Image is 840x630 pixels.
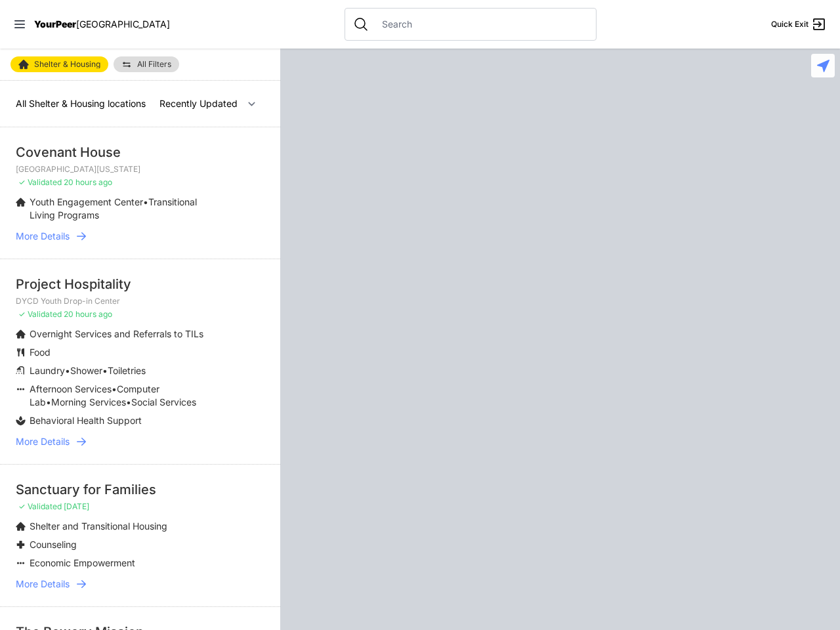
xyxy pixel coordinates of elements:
div: Project Hospitality [16,275,264,293]
span: All Filters [137,60,171,68]
span: • [126,396,131,408]
span: • [143,196,148,207]
input: Search [374,18,588,31]
span: Shower [70,365,102,376]
a: YourPeer[GEOGRAPHIC_DATA] [34,20,170,28]
a: Quick Exit [771,16,827,32]
span: Social Services [131,396,196,408]
p: DYCD Youth Drop-in Center [16,296,264,306]
span: • [102,365,108,376]
a: All Filters [114,56,179,72]
span: More Details [16,577,70,591]
span: [GEOGRAPHIC_DATA] [76,18,170,30]
span: Shelter & Housing [34,60,100,68]
span: • [112,383,117,394]
span: More Details [16,230,70,243]
a: Shelter & Housing [10,56,108,72]
span: Overnight Services and Referrals to TILs [30,328,203,339]
span: • [65,365,70,376]
span: Toiletries [108,365,146,376]
span: ✓ Validated [18,177,62,187]
span: 20 hours ago [64,177,112,187]
span: 20 hours ago [64,309,112,319]
span: ✓ Validated [18,501,62,511]
span: More Details [16,435,70,448]
span: All Shelter & Housing locations [16,98,146,109]
span: Afternoon Services [30,383,112,394]
p: [GEOGRAPHIC_DATA][US_STATE] [16,164,264,175]
div: Sanctuary for Families [16,480,264,499]
span: Shelter and Transitional Housing [30,520,167,532]
span: • [46,396,51,408]
span: Morning Services [51,396,126,408]
span: Laundry [30,365,65,376]
span: Behavioral Health Support [30,415,142,426]
span: ✓ Validated [18,309,62,319]
span: [DATE] [64,501,89,511]
span: Food [30,346,51,358]
span: Economic Empowerment [30,557,135,568]
span: Counseling [30,539,77,550]
a: More Details [16,230,264,243]
span: YourPeer [34,18,76,30]
div: Covenant House [16,143,264,161]
a: More Details [16,577,264,591]
span: Quick Exit [771,19,808,30]
a: More Details [16,435,264,448]
span: Youth Engagement Center [30,196,143,207]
